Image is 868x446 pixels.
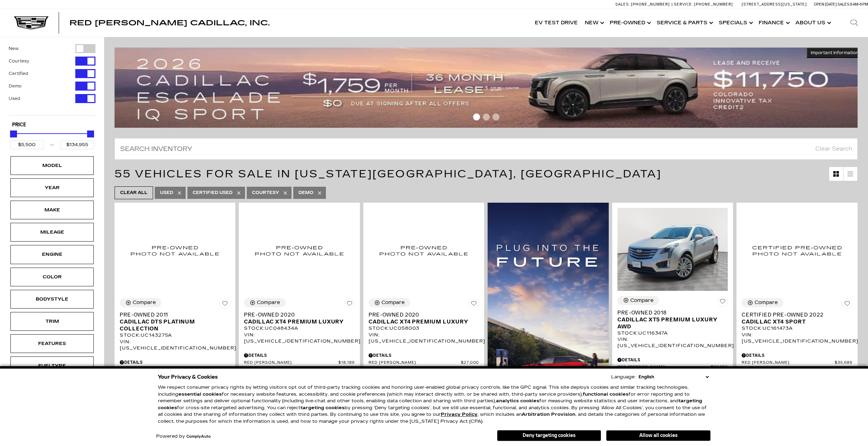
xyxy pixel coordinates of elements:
img: 2509-September-FOM-Escalade-IQ-Lease9 [115,48,863,128]
span: 9 AM-6 PM [850,2,868,7]
div: Make [35,206,69,214]
span: Courtesy [252,188,279,197]
div: Language: [611,375,635,379]
select: Language Select [637,373,710,380]
label: Demo [9,83,22,90]
span: Pre-Owned 2020 [369,311,474,318]
a: ComplyAuto [186,435,211,439]
div: Stock : UC048434A [244,325,354,331]
label: Certified [9,70,28,77]
div: Bodystyle [35,295,69,303]
div: ColorColor [10,268,94,286]
strong: targeting cookies [158,398,702,411]
h5: Price [12,122,92,128]
div: MileageMileage [10,223,94,242]
a: Finance [755,9,792,37]
div: Engine [35,251,69,258]
span: [PHONE_NUMBER] [694,2,733,7]
div: Minimum Price [10,131,17,137]
input: Minimum [10,140,44,149]
span: Demo [298,188,313,197]
div: FeaturesFeatures [10,334,94,353]
button: Save Vehicle [842,298,852,311]
div: VIN: [US_VEHICLE_IDENTIFICATION_NUMBER] [369,332,479,344]
a: Service & Parts [653,9,715,37]
div: YearYear [10,178,94,197]
div: Year [35,184,69,192]
div: TrimTrim [10,312,94,331]
span: $27,689 [711,365,728,370]
button: Save Vehicle [469,298,479,311]
div: Fueltype [35,362,69,370]
a: Specials [715,9,755,37]
span: Cadillac XT4 Premium Luxury [244,318,349,325]
img: 2018 Cadillac XT5 Premium Luxury AWD [617,208,728,291]
div: Pricing Details - Pre-Owned 2011 Cadillac DTS Platinum Collection [120,359,230,365]
span: Important Information [811,50,859,56]
div: Model [35,162,69,169]
span: Cadillac XT5 Premium Luxury AWD [617,316,723,330]
button: Allow all cookies [606,430,710,441]
a: Pre-Owned 2020Cadillac XT4 Premium Luxury [244,311,354,325]
div: Pricing Details - Pre-Owned 2020 Cadillac XT4 Premium Luxury [244,352,354,359]
a: Red [PERSON_NAME] $18,189 [244,360,354,365]
span: Cadillac XT4 Sport [742,318,847,325]
a: Pre-Owned 2011Cadillac DTS Platinum Collection [120,311,230,332]
img: 2020 Cadillac XT4 Premium Luxury [369,208,479,293]
div: Compare [755,300,778,306]
span: Certified Pre-Owned 2022 [742,311,847,318]
div: Pricing Details - Pre-Owned 2020 Cadillac XT4 Premium Luxury [369,352,479,359]
strong: essential cookies [178,392,222,397]
span: Pre-Owned 2018 [617,309,723,316]
input: Search Inventory [115,138,858,160]
u: Privacy Policy [441,412,478,417]
button: Save Vehicle [344,298,355,311]
div: VIN: [US_VEHICLE_IDENTIFICATION_NUMBER] [244,332,354,344]
label: New [9,45,19,52]
span: Pre-Owned 2011 [120,311,225,318]
a: Service: [PHONE_NUMBER] [672,2,735,6]
div: BodystyleBodystyle [10,290,94,309]
div: Color [35,273,69,281]
span: Red [PERSON_NAME] [742,360,835,365]
div: MakeMake [10,201,94,219]
p: We respect consumer privacy rights by letting visitors opt out of third-party tracking cookies an... [158,384,710,425]
span: Go to slide 3 [492,113,499,120]
a: Pre-Owned [606,9,653,37]
div: Stock : UC161473A [742,325,852,331]
span: Go to slide 1 [473,113,480,120]
button: Compare Vehicle [742,298,783,307]
span: Red [PERSON_NAME] Cadillac, Inc. [69,19,270,27]
a: Certified Pre-Owned 2022Cadillac XT4 Sport [742,311,852,325]
span: Sales: [615,2,630,7]
div: Mileage [35,228,69,236]
span: Red [PERSON_NAME] [617,365,711,370]
span: Certified Used [193,188,233,197]
strong: functional cookies [583,392,629,397]
a: Pre-Owned 2018Cadillac XT5 Premium Luxury AWD [617,309,728,330]
div: Features [35,340,69,347]
div: Compare [257,300,280,306]
div: Maximum Price [87,131,94,137]
img: 2011 Cadillac DTS Platinum Collection [120,208,230,293]
div: VIN: [US_VEHICLE_IDENTIFICATION_NUMBER] [120,339,230,351]
span: Used [160,188,173,197]
strong: targeting cookies [301,405,345,411]
button: Save Vehicle [717,296,728,309]
img: 2022 Cadillac XT4 Sport [742,208,852,293]
span: Cadillac DTS Platinum Collection [120,318,225,332]
input: Maximum [60,140,94,149]
div: Stock : UC116347A [617,330,728,336]
a: [STREET_ADDRESS][US_STATE] [742,2,807,7]
div: Powered by [156,434,211,439]
span: Clear All [120,188,148,197]
div: Stock : UC143275A [120,332,230,338]
div: Pricing Details - Pre-Owned 2018 Cadillac XT5 Premium Luxury AWD [617,357,728,363]
div: Compare [630,297,654,304]
a: Pre-Owned 2020Cadillac XT4 Premium Luxury [369,311,479,325]
div: Trim [35,318,69,325]
div: ModelModel [10,156,94,175]
span: $27,000 [461,360,479,365]
span: Red [PERSON_NAME] [244,360,338,365]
